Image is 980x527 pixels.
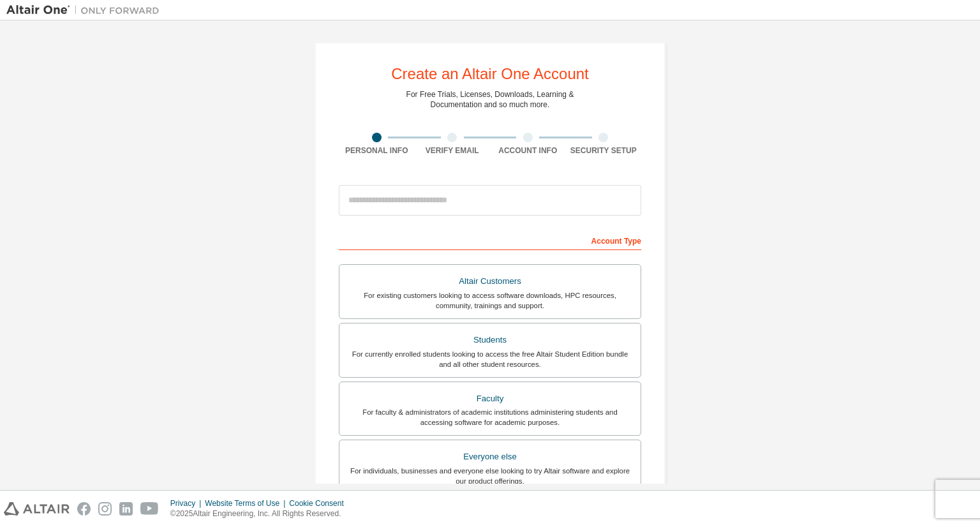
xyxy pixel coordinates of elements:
[98,502,112,516] img: instagram.svg
[347,272,633,290] div: Altair Customers
[347,290,633,311] div: For existing customers looking to access software downloads, HPC resources, community, trainings ...
[347,466,633,486] div: For individuals, businesses and everyone else looking to try Altair software and explore our prod...
[4,502,70,516] img: altair_logo.svg
[391,66,589,82] div: Create an Altair One Account
[490,145,566,156] div: Account Info
[415,145,491,156] div: Verify Email
[339,230,641,250] div: Account Type
[119,502,133,516] img: linkedin.svg
[406,89,574,110] div: For Free Trials, Licenses, Downloads, Learning & Documentation and so much more.
[170,498,205,508] div: Privacy
[347,331,633,349] div: Students
[566,145,642,156] div: Security Setup
[289,498,351,508] div: Cookie Consent
[205,498,289,508] div: Website Terms of Use
[6,4,166,17] img: Altair One
[170,508,352,519] p: © 2025 Altair Engineering, Inc. All Rights Reserved.
[347,407,633,427] div: For faculty & administrators of academic institutions administering students and accessing softwa...
[77,502,91,516] img: facebook.svg
[347,390,633,408] div: Faculty
[347,448,633,466] div: Everyone else
[347,349,633,369] div: For currently enrolled students looking to access the free Altair Student Edition bundle and all ...
[339,145,415,156] div: Personal Info
[140,502,159,516] img: youtube.svg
